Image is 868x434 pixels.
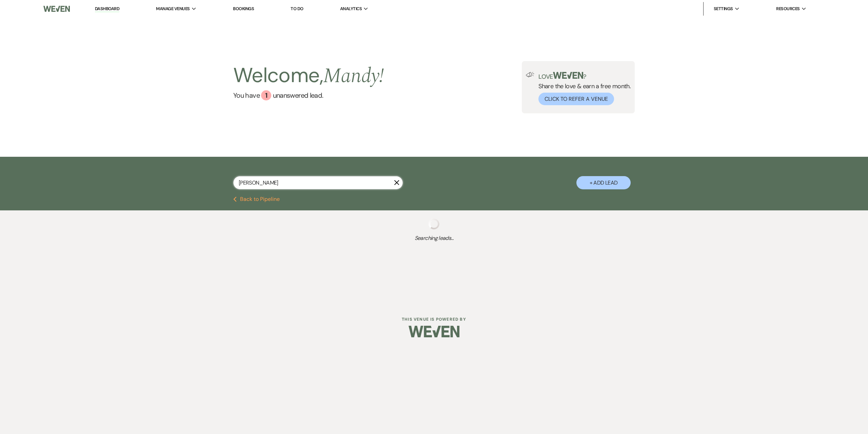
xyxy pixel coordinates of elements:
[576,176,631,189] button: + Add Lead
[553,72,583,79] img: weven-logo-green.svg
[233,176,403,189] input: Search by name, event date, email address or phone number
[233,90,384,100] a: You have 1 unanswered lead.
[291,6,303,12] a: To Do
[233,6,254,12] a: Bookings
[526,72,534,77] img: loud-speaker-illustration.svg
[534,72,631,105] div: Share the love & earn a free month.
[538,72,631,80] p: Love ?
[714,5,733,12] span: Settings
[43,234,825,242] span: Searching leads...
[429,219,439,229] img: loading spinner
[538,93,614,105] button: Click to Refer a Venue
[233,61,384,90] h2: Welcome,
[340,5,362,12] span: Analytics
[323,60,384,92] span: Mandy !
[776,5,800,12] span: Resources
[156,5,190,12] span: Manage Venues
[95,6,119,12] a: Dashboard
[261,90,271,100] div: 1
[233,196,280,202] button: Back to Pipeline
[43,2,70,16] img: Weven Logo
[409,320,459,343] img: Weven Logo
